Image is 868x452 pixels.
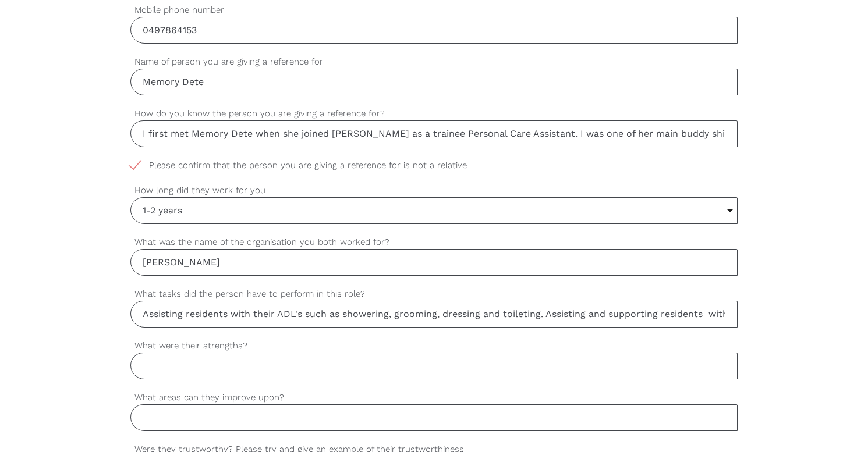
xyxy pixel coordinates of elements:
label: What were their strengths? [130,339,738,353]
label: What tasks did the person have to perform in this role? [130,287,738,301]
label: How long did they work for you [130,184,738,197]
label: How do you know the person you are giving a reference for? [130,107,738,120]
label: Mobile phone number [130,3,738,17]
label: Name of person you are giving a reference for [130,55,738,69]
label: What was the name of the organisation you both worked for? [130,236,738,249]
label: What areas can they improve upon? [130,391,738,404]
span: Please confirm that the person you are giving a reference for is not a relative [130,159,489,172]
